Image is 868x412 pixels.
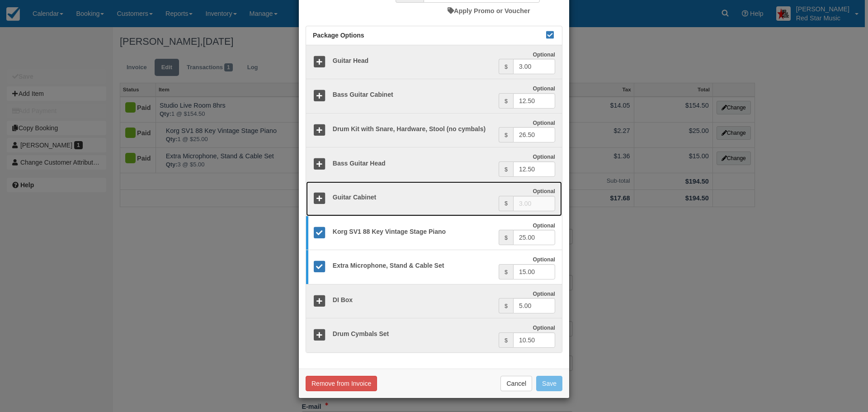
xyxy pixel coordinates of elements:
small: $ [505,303,508,309]
small: $ [505,132,508,138]
strong: Optional [533,223,555,229]
small: $ [505,98,508,104]
small: $ [505,64,508,70]
strong: Optional [533,291,555,297]
strong: Optional [533,188,555,194]
h5: Guitar Head [326,57,499,64]
small: $ [505,337,508,344]
a: Bass Guitar Head Optional $ [306,147,562,182]
button: Cancel [500,376,532,391]
button: Remove from Invoice [306,376,377,391]
strong: Optional [533,120,555,126]
a: Korg SV1 88 Key Vintage Stage Piano Optional $ [306,216,562,251]
h5: Drum Cymbals Set [326,331,499,337]
a: Drum Cymbals Set Optional $ [306,318,562,352]
a: Guitar Cabinet Optional $ [306,181,562,216]
a: DI Box Optional $ [306,284,562,319]
h5: Guitar Cabinet [326,194,499,201]
a: Apply Promo or Voucher [448,7,530,14]
h5: Korg SV1 88 Key Vintage Stage Piano [326,228,499,235]
small: $ [505,235,508,241]
h5: Bass Guitar Cabinet [326,91,499,98]
strong: Optional [533,85,555,92]
a: Drum Kit with Snare, Hardware, Stool (no cymbals) Optional $ [306,113,562,148]
small: $ [505,269,508,275]
h5: DI Box [326,297,499,303]
h5: Bass Guitar Head [326,160,499,167]
strong: Optional [533,52,555,58]
h5: Extra Microphone, Stand & Cable Set [326,262,499,269]
small: $ [505,200,508,207]
a: Extra Microphone, Stand & Cable Set Optional $ [306,250,562,284]
button: Save [536,376,562,391]
h5: Drum Kit with Snare, Hardware, Stool (no cymbals) [326,126,499,133]
span: Package Options [313,32,364,39]
strong: Optional [533,325,555,331]
a: Bass Guitar Cabinet Optional $ [306,79,562,114]
strong: Optional [533,256,555,263]
a: Guitar Head Optional $ [306,45,562,80]
strong: Optional [533,154,555,160]
small: $ [505,166,508,173]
